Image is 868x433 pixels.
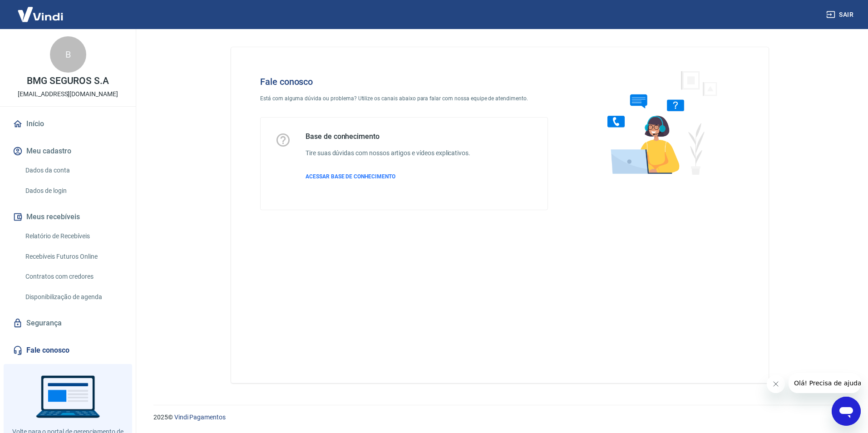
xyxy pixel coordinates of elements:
span: Olá! Precisa de ajuda? [5,6,76,14]
a: Fale conosco [11,340,125,360]
img: Fale conosco [589,62,727,183]
p: 2025 © [153,413,846,422]
button: Meus recebíveis [11,207,125,227]
span: ACESSAR BASE DE CONHECIMENTO [306,173,395,180]
a: Dados da conta [22,161,125,180]
a: Recebíveis Futuros Online [22,247,125,266]
a: Relatório de Recebíveis [22,227,125,246]
a: Contratos com credores [22,267,125,286]
p: Está com alguma dúvida ou problema? Utilize os canais abaixo para falar com nossa equipe de atend... [260,94,548,103]
p: BMG SEGUROS S.A [27,76,109,86]
img: Vindi [11,0,70,28]
button: Sair [824,6,857,23]
iframe: Botão para abrir a janela de mensagens [832,397,861,426]
a: Vindi Pagamentos [174,413,226,421]
h6: Tire suas dúvidas com nossos artigos e vídeos explicativos. [306,148,470,158]
h4: Fale conosco [260,76,548,87]
iframe: Mensagem da empresa [789,373,861,393]
div: B [50,36,86,73]
iframe: Fechar mensagem [767,375,785,393]
button: Meu cadastro [11,141,125,161]
a: ACESSAR BASE DE CONHECIMENTO [306,172,470,181]
p: [EMAIL_ADDRESS][DOMAIN_NAME] [18,89,118,99]
a: Disponibilização de agenda [22,288,125,306]
a: Segurança [11,313,125,333]
a: Dados de login [22,182,125,200]
h5: Base de conhecimento [306,132,470,141]
a: Início [11,114,125,134]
